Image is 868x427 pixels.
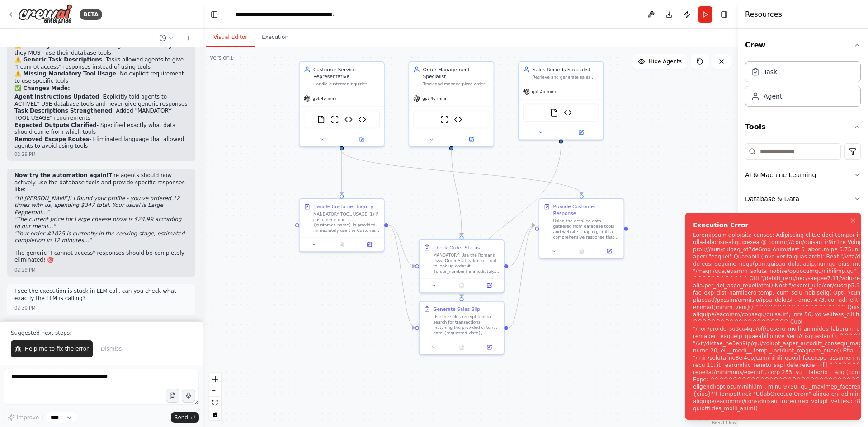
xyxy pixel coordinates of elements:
div: Crew [745,58,861,114]
div: Generate Sales SlipUse the sales receipt tool to search for transactions matching the provided cr... [419,301,504,355]
img: FileReadTool [317,115,325,123]
button: Send [171,412,199,423]
div: Retrieve and generate sales slips, receipts, and transaction records for Romans Pizza customers u... [533,74,599,80]
button: Open in side panel [342,135,381,143]
div: Order Management SpecialistTrack and manage pizza orders for Romans Pizza ([DOMAIN_NAME]), includ... [409,61,494,147]
div: Sales Records Specialist [533,66,599,73]
span: gpt-4o-mini [312,96,336,101]
div: Check Order Status [433,244,480,251]
button: Open in side panel [561,128,600,136]
button: No output available [447,343,476,351]
li: - The agents weren't being told they MUST use their database tools [14,42,188,56]
strong: ⚠️ Missing Mandatory Tool Usage [14,70,116,77]
button: toggle interactivity [209,408,221,420]
g: Edge from 8d0dbc6b-2752-40aa-98d7-d1e917b1bf8e to 3e832f4c-937d-4e82-9dc3-e24379ce3afd [388,222,415,332]
button: No output available [447,282,476,290]
p: The agents should now actively use the database tools and provide specific responses like: [14,172,188,193]
button: AI & Machine Learning [745,163,861,187]
div: Handle Customer InquiryMANDATORY TOOL USAGE: 1) If customer name {customer_name} is provided, imm... [299,198,384,252]
button: Visual Editor [206,28,255,47]
div: Customer Service Representative [313,66,380,80]
div: Generate Sales Slip [433,306,480,313]
img: ScrapeWebsiteTool [440,115,448,123]
img: Sales Receipt Tool [564,108,572,117]
button: Dismiss [96,340,126,357]
strong: Removed Escape Routes [14,136,89,142]
h4: Resources [745,9,782,20]
p: Suggested next steps: [11,329,192,337]
div: Agent [764,92,782,101]
g: Edge from 8d0dbc6b-2752-40aa-98d7-d1e917b1bf8e to 76b87050-e15e-4fea-9c9a-33c2e4723e29 [388,222,535,229]
g: Edge from 8d0dbc6b-2752-40aa-98d7-d1e917b1bf8e to b8ca8648-02c9-46a2-8a54-2a7dcde34792 [388,222,415,270]
button: zoom in [209,373,221,385]
img: Order Database Tool [344,115,353,123]
g: Edge from b8ca8648-02c9-46a2-8a54-2a7dcde34792 to 76b87050-e15e-4fea-9c9a-33c2e4723e29 [508,222,535,270]
button: zoom out [209,385,221,397]
p: I see the execution is stuck in LLM call, can you check what exactly the LLM is calling? [14,288,188,302]
g: Edge from d79b70ad-5d4d-46ab-a9b8-b8d4099e1622 to 76b87050-e15e-4fea-9c9a-33c2e4723e29 [338,150,585,195]
div: Track and manage pizza orders for Romans Pizza ([DOMAIN_NAME]), including order verification, sta... [423,81,489,87]
p: The generic "I cannot access" responses should be completely eliminated! 🎯 [14,250,188,264]
button: Hide Agents [632,54,687,69]
li: - No explicit requirement to use specific tools [14,70,188,84]
div: Provide Customer Response [553,203,619,216]
div: 02:30 PM [14,305,36,311]
button: Open in side panel [452,135,491,143]
div: BETA [80,9,102,20]
div: MANDATORY: Use the Romans Pizza Order Status Tracker tool to look up order #{order_number} immedi... [433,253,500,275]
button: Open in side panel [477,343,501,351]
span: Hide Agents [649,58,682,65]
button: Open in side panel [597,247,621,255]
span: Dismiss [101,345,122,352]
button: Improve [4,412,43,423]
div: Check Order StatusMANDATORY: Use the Romans Pizza Order Status Tracker tool to look up order #{or... [419,239,504,293]
button: No output available [327,240,356,249]
em: "Hi [PERSON_NAME]! I found your profile - you've ordered 12 times with us, spending $347 total. Y... [14,195,180,216]
div: 02:29 PM [14,267,36,273]
li: - Explicitly told agents to ACTIVELY USE database tools and never give generic responses [14,94,188,108]
button: Crew [745,33,861,58]
img: Logo [18,4,72,24]
g: Edge from 2727c4c2-7ab7-43ed-ae12-af91d82a583e to b8ca8648-02c9-46a2-8a54-2a7dcde34792 [448,144,465,236]
div: Use the sales receipt tool to search for transactions matching the provided criteria: date {reque... [433,314,500,336]
div: Handle Customer Inquiry [313,203,373,210]
div: 02:29 PM [14,151,36,158]
div: Database & Data [745,194,799,203]
span: gpt-4o-mini [532,89,556,94]
div: Using the detailed data gathered from database tools and website scraping, craft a comprehensive ... [553,218,619,240]
div: AI & Machine Learning [745,170,816,179]
li: - Tasks allowed agents to give "I cannot access" responses instead of using tools [14,56,188,70]
div: Order Management Specialist [423,66,489,80]
strong: ⚠️ Generic Task Descriptions [14,56,102,63]
button: Click to speak your automation idea [182,389,195,403]
div: React Flow controls [209,373,221,420]
span: Send [175,414,188,421]
button: Hide right sidebar [718,8,731,21]
div: Sales Records SpecialistRetrieve and generate sales slips, receipts, and transaction records for ... [518,61,604,140]
button: Open in side panel [358,240,381,249]
button: Execution [255,28,296,47]
button: Start a new chat [181,33,195,43]
nav: breadcrumb [236,10,337,19]
button: No output available [567,247,596,255]
div: Customer Service RepresentativeHandle customer inquiries about Romans Pizza ([DOMAIN_NAME]) order... [299,61,384,147]
strong: Expected Outputs Clarified [14,122,97,128]
li: - Added "MANDATORY TOOL USAGE" requirements [14,108,188,122]
strong: Task Descriptions Strengthened [14,108,112,114]
strong: ✅ Changes Made: [14,85,70,91]
g: Edge from 3e832f4c-937d-4e82-9dc3-e24379ce3afd to 76b87050-e15e-4fea-9c9a-33c2e4723e29 [508,222,535,332]
button: Upload files [166,389,179,403]
div: Task [764,67,777,76]
div: MANDATORY TOOL USAGE: 1) If customer name {customer_name} is provided, immediately use the Custom... [313,211,380,234]
img: Romans Pizza Order Status Tracker [454,115,462,123]
button: Switch to previous chat [156,33,177,43]
li: - Specified exactly what data should come from which tools [14,122,188,136]
span: gpt-4o-mini [422,96,446,101]
em: "Your order #1025 is currently in the cooking stage, estimated completion in 12 minutes..." [14,230,184,244]
button: Hide left sidebar [208,8,221,21]
img: ScrapeWebsiteTool [331,115,339,123]
button: Database & Data [745,187,861,211]
div: Tools [745,140,861,314]
button: fit view [209,397,221,408]
button: Help me to fix the error [11,340,93,357]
